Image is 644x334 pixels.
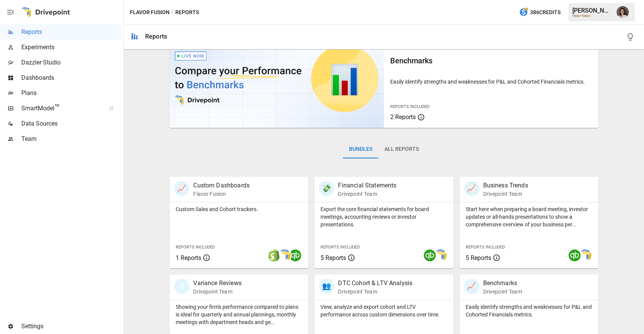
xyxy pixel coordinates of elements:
img: Franziska Ibscher [617,6,629,18]
img: smart model [279,249,291,261]
span: 1 Reports [176,254,201,261]
button: Flavor Fusion [130,8,170,17]
span: 2 Reports [390,113,416,121]
p: Drivepoint Team [338,288,412,295]
span: Dashboards [21,73,122,82]
button: 386Credits [516,5,564,19]
span: ™ [54,103,60,112]
div: 🗓 [174,279,189,294]
div: 📈 [464,279,479,294]
span: Team [21,134,122,144]
div: Flavor Fusion [572,14,612,18]
div: / [171,8,174,17]
p: View, analyze and export cohort and LTV performance across custom dimensions over time. [320,303,447,318]
p: Start here when preparing a board meeting, investor updates or all-hands presentations to show a ... [466,205,592,228]
p: Flavor Fusion [193,190,250,198]
div: Reports [145,33,167,40]
img: video thumbnail [170,29,384,128]
img: quickbooks [424,249,436,261]
img: smart model [579,249,591,261]
span: Plans [21,89,122,98]
h6: Benchmarks [390,55,592,67]
img: quickbooks [289,249,301,261]
img: shopify [268,249,280,261]
button: Bundles [343,140,378,158]
p: Variance Reviews [193,279,241,288]
p: Drivepoint Team [483,288,522,295]
p: Custom Dashboards [193,181,250,190]
span: Settings [21,322,122,331]
span: 5 Reports [466,254,491,261]
span: Data Sources [21,119,122,128]
p: Drivepoint Team [193,288,241,295]
img: quickbooks [569,249,581,261]
div: 👥 [319,279,334,294]
span: Dazzler Studio [21,58,122,67]
div: 💸 [319,181,334,196]
p: Financial Statements [338,181,396,190]
span: Reports Included [320,245,360,250]
span: Reports Included [390,104,429,109]
p: Benchmarks [483,279,522,288]
p: Business Trends [483,181,528,190]
p: Drivepoint Team [483,190,528,198]
span: Experiments [21,43,122,52]
span: SmartModel [21,104,101,113]
p: DTC Cohort & LTV Analysis [338,279,412,288]
p: Easily identify strengths and weaknesses for P&L and Cohorted Financials metrics. [466,303,592,318]
span: Reports [21,27,122,37]
p: Drivepoint Team [338,190,396,198]
div: 📈 [464,181,479,196]
span: Reports Included [176,245,215,250]
button: Franziska Ibscher [612,2,633,23]
div: 📈 [174,181,189,196]
p: Export the core financial statements for board meetings, accounting reviews or investor presentat... [320,205,447,228]
span: 386 Credits [530,8,561,17]
button: All Reports [378,140,425,158]
p: Custom Sales and Cohort trackers. [176,205,302,213]
div: [PERSON_NAME] [572,7,612,14]
span: Reports Included [466,245,505,250]
p: Easily identify strengths and weaknesses for P&L and Cohorted Financials metrics. [390,78,592,86]
span: 5 Reports [320,254,346,261]
img: smart model [434,249,447,261]
p: Showing your firm's performance compared to plans is ideal for quarterly and annual plannings, mo... [176,303,302,326]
